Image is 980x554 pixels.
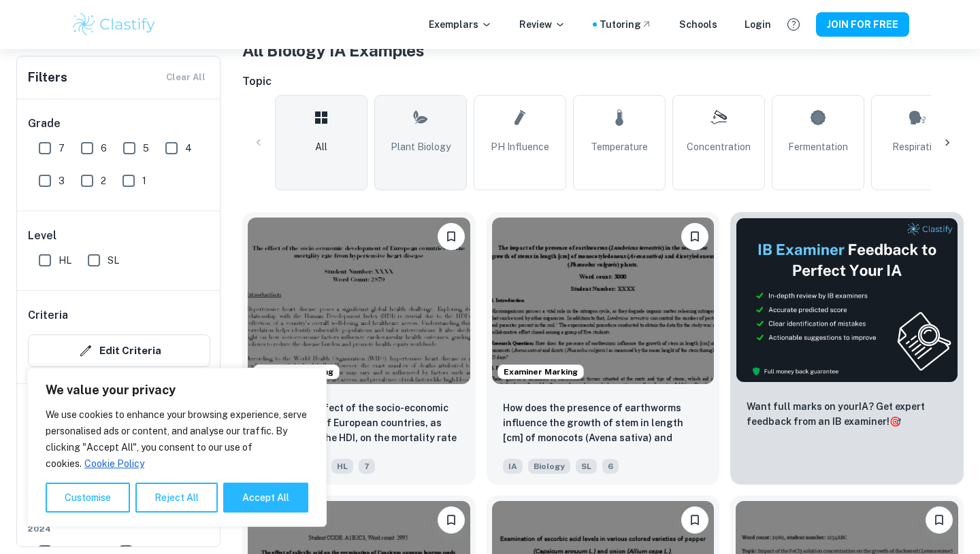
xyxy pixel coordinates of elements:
span: 2 [101,173,106,188]
p: We use cookies to enhance your browsing experience, serve personalised ads or content, and analys... [46,406,308,472]
span: SL [108,253,119,268]
a: Tutoring [600,17,652,32]
button: Please log in to bookmark exemplars [681,223,708,250]
a: Login [745,17,771,32]
img: Biology IA example thumbnail: What is the effect of the socio-economic [248,218,470,384]
h6: Grade [28,116,210,132]
p: Review [519,17,566,32]
p: We value your privacy [46,382,308,398]
button: Please log in to bookmark exemplars [681,506,708,534]
span: Plant Biology [391,139,451,154]
button: Please log in to bookmark exemplars [926,506,953,534]
h6: Topic [242,73,964,90]
span: 3 [59,173,65,188]
button: Accept All [223,483,308,513]
button: Help and Feedback [782,13,805,36]
span: SL [576,459,597,474]
h6: Criteria [28,307,68,324]
span: Concentration [687,139,751,154]
img: Thumbnail [736,218,958,383]
span: HL [331,459,353,474]
p: Want full marks on your IA ? Get expert feedback from an IB examiner! [747,399,947,429]
a: Cookie Policy [84,457,145,470]
button: Please log in to bookmark exemplars [438,506,465,534]
span: Respiration [892,139,943,154]
h1: All Biology IA Examples [242,38,964,63]
span: 7 [359,459,375,474]
button: Reject All [135,483,218,513]
h6: Filters [28,68,67,87]
a: ThumbnailWant full marks on yourIA? Get expert feedback from an IB examiner! [730,212,964,485]
h6: Level [28,228,210,244]
span: 7 [59,141,65,156]
p: What is the effect of the socio-economic development of European countries, as measured by the HD... [259,400,459,447]
a: Examiner MarkingPlease log in to bookmark exemplarsHow does the presence of earthworms influence ... [487,212,720,485]
img: Biology IA example thumbnail: How does the presence of earthworms infl [492,218,715,384]
a: Schools [679,17,717,32]
span: All [315,139,327,154]
span: 6 [101,141,107,156]
span: 4 [185,141,192,156]
span: 2024 [28,523,210,535]
span: HL [59,253,71,268]
span: 6 [602,459,619,474]
span: Examiner Marking [254,366,339,378]
span: IA [503,459,523,474]
button: Edit Criteria [28,334,210,367]
span: 🎯 [889,416,901,427]
span: 1 [142,173,146,188]
p: How does the presence of earthworms influence the growth of stem in length [cm] of monocots (Aven... [503,400,704,447]
button: Customise [46,483,130,513]
p: Exemplars [429,17,492,32]
div: We value your privacy [27,368,327,527]
button: JOIN FOR FREE [816,12,909,37]
img: Clastify logo [71,11,157,38]
a: Examiner MarkingPlease log in to bookmark exemplarsWhat is the effect of the socio-economic devel... [242,212,476,485]
span: Examiner Marking [498,366,583,378]
span: 5 [143,141,149,156]
span: Fermentation [788,139,848,154]
button: Please log in to bookmark exemplars [438,223,465,250]
span: Biology [528,459,570,474]
span: pH Influence [491,139,549,154]
span: Temperature [591,139,648,154]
